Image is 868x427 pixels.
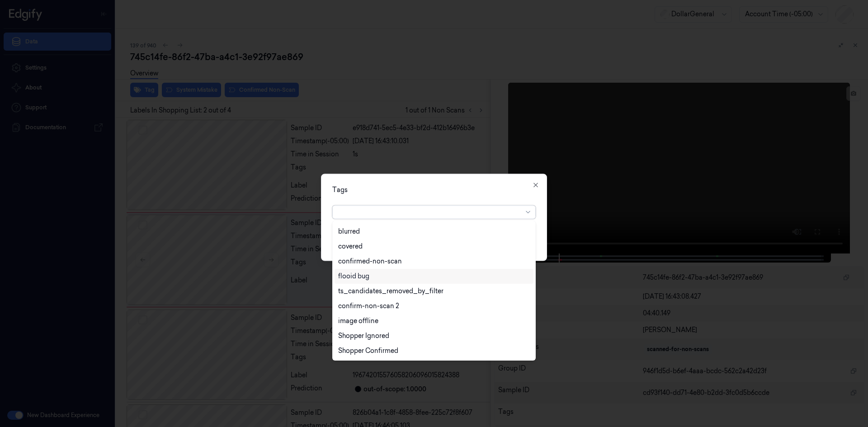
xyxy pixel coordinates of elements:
[338,346,398,356] div: Shopper Confirmed
[338,286,443,296] div: ts_candidates_removed_by_filter
[338,272,369,281] div: flooid bug
[338,301,399,311] div: confirm-non-scan 2
[338,242,363,251] div: covered
[332,185,536,194] div: Tags
[338,227,360,236] div: blurred
[338,257,402,266] div: confirmed-non-scan
[338,316,378,326] div: image offline
[338,331,389,341] div: Shopper Ignored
